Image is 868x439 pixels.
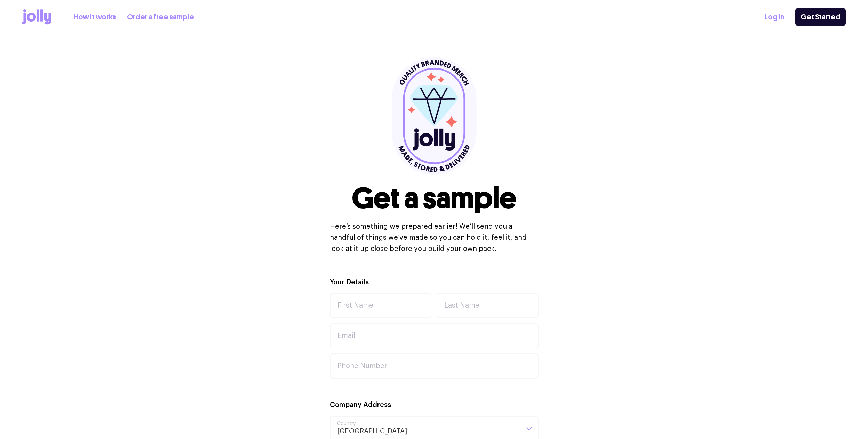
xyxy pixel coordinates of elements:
h1: Get a sample [352,184,516,213]
a: How it works [73,11,116,23]
label: Your Details [330,277,369,287]
a: Get Started [795,8,846,26]
label: Company Address [330,400,391,410]
a: Log In [765,11,784,23]
p: Here’s something we prepared earlier! We’ll send you a handful of things we’ve made so you can ho... [330,221,539,254]
a: Order a free sample [127,11,194,23]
